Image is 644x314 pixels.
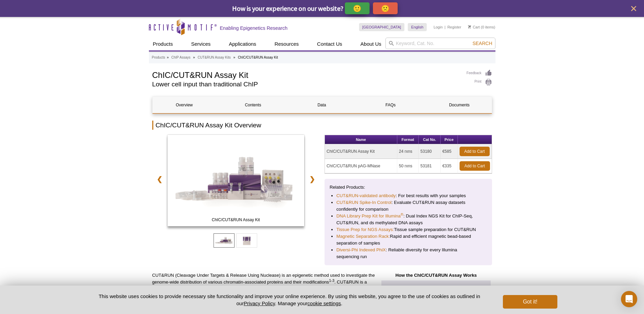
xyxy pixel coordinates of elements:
li: » [234,56,236,59]
td: 50 rxns [397,159,419,173]
p: CUT&RUN (Cleavage Under Targets & Release Using Nuclease) is an epigenetic method used to investi... [152,272,375,306]
li: : Evaluate CUT&RUN assay datasets confidently for comparison [336,199,480,213]
a: Resources [270,38,303,50]
p: 🙁 [381,4,390,13]
th: Name [325,135,397,144]
td: €335 [441,159,458,173]
button: Got it! [503,295,557,309]
a: Register [447,25,461,29]
a: Cart [468,25,480,29]
td: 24 rxns [397,144,419,159]
a: About Us [356,38,385,50]
li: » [167,56,169,59]
a: Overview [153,97,216,113]
th: Cat No. [419,135,441,144]
a: Diversi-Phi Indexed PhiX [336,247,386,253]
button: close [629,4,638,13]
a: ❮ [152,171,167,187]
li: (0 items) [468,23,495,31]
img: ChIC/CUT&RUN Assay Kit [168,135,305,226]
a: Data [290,97,354,113]
div: Open Intercom Messenger [621,291,637,307]
th: Format [397,135,419,144]
a: CUT&RUN Assay Kits [198,55,231,61]
sup: 1-3 [329,278,334,282]
span: How is your experience on our website? [232,4,343,13]
th: Price [441,135,458,144]
a: English [408,23,427,31]
td: ChIC/CUT&RUN Assay Kit [325,144,397,159]
a: Tissue Prep for NGS Assays: [336,226,394,233]
a: Login [434,25,443,29]
a: ChIP Assays [171,55,191,61]
li: : Dual Index NGS Kit for ChIP-Seq, CUT&RUN, and ds methylated DNA assays [336,213,480,226]
a: Contents [221,97,285,113]
li: » [193,56,195,59]
a: FAQs [359,97,422,113]
a: Print [467,79,492,86]
td: 53180 [419,144,441,159]
p: This website uses cookies to provide necessary site functionality and improve your online experie... [87,293,492,307]
p: Related Products: [330,184,487,191]
button: cookie settings [307,300,341,306]
a: Privacy Policy [244,300,275,306]
td: ChIC/CUT&RUN pAG-MNase [325,159,397,173]
strong: How the ChIC/CUT&RUN Assay Works [395,273,476,278]
input: Keyword, Cat. No. [385,38,495,49]
a: Applications [225,38,260,50]
a: CUT&RUN-validated antibody [336,192,396,199]
a: Magnetic Separation Rack: [336,233,390,240]
td: 53181 [419,159,441,173]
span: ChIC/CUT&RUN Assay Kit [169,216,303,223]
a: [GEOGRAPHIC_DATA] [359,23,405,31]
a: Products [149,38,177,50]
h2: Lower cell input than traditional ChIP [152,81,460,87]
li: Tissue sample preparation for CUT&RUN [336,226,480,233]
a: Add to Cart [460,161,490,171]
a: Feedback [467,69,492,77]
a: CUT&RUN Spike-In Control [336,199,392,206]
a: Add to Cart [460,147,490,156]
button: Search [470,40,494,46]
h1: ChIC/CUT&RUN Assay Kit [152,69,460,80]
span: Search [472,41,492,46]
a: ChIC/CUT&RUN Assay Kit [168,135,305,228]
a: Services [187,38,215,50]
h2: Enabling Epigenetics Research [220,25,288,31]
li: | [445,23,446,31]
li: : Reliable diversity for every Illumina sequencing run [336,247,480,260]
img: Your Cart [468,25,471,28]
a: Documents [427,97,491,113]
a: DNA Library Prep Kit for Illumina® [336,213,403,219]
a: Products [152,55,165,61]
li: ChIC/CUT&RUN Assay Kit [238,56,278,59]
td: €585 [441,144,458,159]
li: : For best results with your samples [336,192,480,199]
a: ❯ [305,171,319,187]
li: Rapid and efficient magnetic bead-based separation of samples [336,233,480,247]
p: 🙂 [353,4,361,13]
h2: ChIC/CUT&RUN Assay Kit Overview [152,121,492,130]
sup: ® [401,212,403,216]
a: Contact Us [313,38,346,50]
